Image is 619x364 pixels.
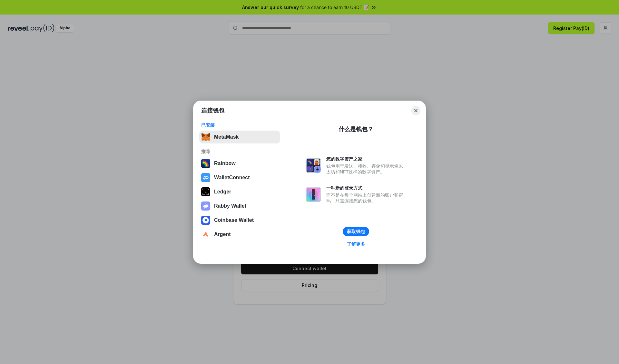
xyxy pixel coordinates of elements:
[199,171,280,184] button: WalletConnect
[214,175,250,181] div: WalletConnect
[326,192,406,204] div: 而不是在每个网站上创建新的账户和密码，只需连接您的钱包。
[326,163,406,175] div: 钱包用于发送、接收、存储和显示像以太坊和NFT这样的数字资产。
[343,227,369,236] button: 获取钱包
[199,228,280,241] button: Argent
[214,161,236,166] div: Rainbow
[201,159,210,168] img: svg+xml,%3Csvg%20width%3D%22120%22%20height%3D%22120%22%20viewBox%3D%220%200%20120%20120%22%20fil...
[306,187,321,202] img: svg+xml,%3Csvg%20xmlns%3D%22http%3A%2F%2Fwww.w3.org%2F2000%2Fsvg%22%20fill%3D%22none%22%20viewBox...
[201,173,210,182] img: svg+xml,%3Csvg%20width%3D%2228%22%20height%3D%2228%22%20viewBox%3D%220%200%2028%2028%22%20fill%3D...
[306,158,321,173] img: svg+xml,%3Csvg%20xmlns%3D%22http%3A%2F%2Fwww.w3.org%2F2000%2Fsvg%22%20fill%3D%22none%22%20viewBox...
[201,122,278,128] div: 已安装
[199,214,280,227] button: Coinbase Wallet
[214,189,231,195] div: Ledger
[201,149,278,154] div: 推荐
[347,241,365,247] div: 了解更多
[201,133,210,142] img: svg+xml,%3Csvg%20fill%3D%22none%22%20height%3D%2233%22%20viewBox%3D%220%200%2035%2033%22%20width%...
[214,231,231,237] div: Argent
[326,156,406,162] div: 您的数字资产之家
[201,202,210,211] img: svg+xml,%3Csvg%20xmlns%3D%22http%3A%2F%2Fwww.w3.org%2F2000%2Fsvg%22%20fill%3D%22none%22%20viewBox...
[214,217,254,223] div: Coinbase Wallet
[201,107,224,114] h1: 连接钱包
[199,157,280,170] button: Rainbow
[199,185,280,198] button: Ledger
[199,131,280,143] button: MetaMask
[214,134,239,140] div: MetaMask
[343,240,369,248] a: 了解更多
[339,125,373,133] div: 什么是钱包？
[201,216,210,225] img: svg+xml,%3Csvg%20width%3D%2228%22%20height%3D%2228%22%20viewBox%3D%220%200%2028%2028%22%20fill%3D...
[201,187,210,196] img: svg+xml,%3Csvg%20xmlns%3D%22http%3A%2F%2Fwww.w3.org%2F2000%2Fsvg%22%20width%3D%2228%22%20height%3...
[201,230,210,239] img: svg+xml,%3Csvg%20width%3D%2228%22%20height%3D%2228%22%20viewBox%3D%220%200%2028%2028%22%20fill%3D...
[347,229,365,234] div: 获取钱包
[199,200,280,212] button: Rabby Wallet
[411,106,420,115] button: Close
[326,185,406,191] div: 一种新的登录方式
[214,203,246,209] div: Rabby Wallet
